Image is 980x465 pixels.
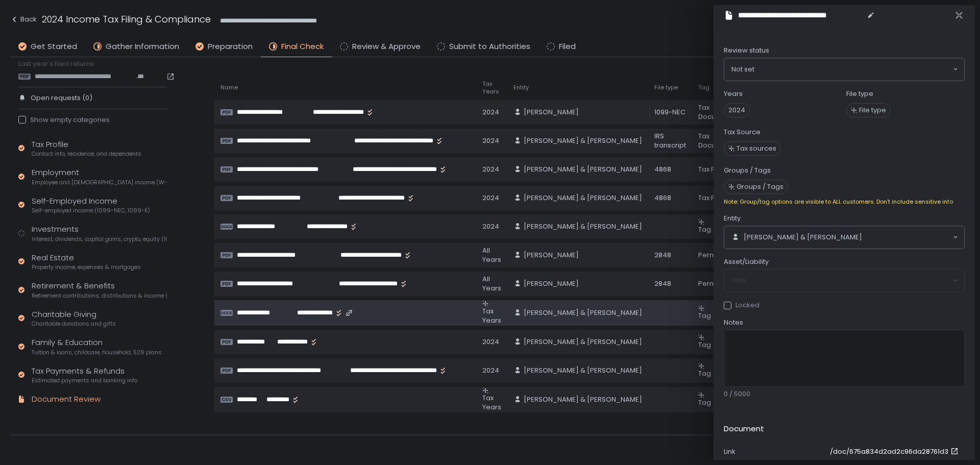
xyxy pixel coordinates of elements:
div: Charitable Giving [32,309,116,328]
span: Property income, expenses & mortgages [32,263,141,271]
button: Back [10,12,37,29]
span: [PERSON_NAME] & [PERSON_NAME] [524,308,642,317]
span: Preparation [208,41,253,53]
span: [PERSON_NAME] & [PERSON_NAME] [524,395,642,404]
span: Tag [698,311,711,321]
span: Gather Information [106,41,179,53]
span: [PERSON_NAME] [524,251,579,260]
div: Tax Profile [32,139,141,158]
div: Real Estate [32,252,141,272]
span: [PERSON_NAME] & [PERSON_NAME] [524,193,642,203]
span: [PERSON_NAME] & [PERSON_NAME] [524,222,642,231]
span: Retirement contributions, distributions & income (1099-R, 5498) [32,292,167,300]
label: Tax Source [724,128,761,137]
span: Name [220,84,238,91]
div: Search for option [724,58,964,81]
span: [PERSON_NAME] & [PERSON_NAME] [524,136,642,145]
span: [PERSON_NAME] & [PERSON_NAME] [524,366,642,375]
span: [PERSON_NAME] [524,279,579,288]
input: Search for option [754,64,952,75]
span: Groups / Tags [737,182,783,191]
div: Document Review [32,394,101,405]
div: Last year's filed returns [18,59,167,81]
span: 2024 [724,103,750,117]
span: Tag [698,84,709,91]
span: Submit to Authorities [449,41,530,53]
span: Charitable donations and gifts [32,320,116,328]
span: Entity [724,214,741,223]
span: Notes [724,318,743,327]
div: Search for option [724,226,964,249]
label: File type [846,89,873,99]
span: File type [859,106,886,115]
span: Interest, dividends, capital gains, crypto, equity (1099s, K-1s) [32,235,167,243]
input: Search for option [862,232,952,242]
div: Investments [32,224,167,243]
span: Tax Years [482,306,501,325]
label: Groups / Tags [724,166,771,175]
a: /doc/675a834d2ad2c96da28761d3 [830,447,961,456]
div: Family & Education [32,337,162,356]
span: Tag [698,225,711,234]
span: Tag [698,398,711,407]
span: Contact info, residence, and dependents [32,150,141,158]
div: 0 / 5000 [724,389,965,399]
span: Tuition & loans, childcare, household, 529 plans [32,349,162,356]
span: Tax Years [482,80,501,95]
span: Final Check [281,41,324,53]
div: Employment [32,167,167,186]
label: Years [724,89,743,99]
span: Self-employed income (1099-NEC, 1099-K) [32,207,150,214]
span: Estimated payments and banking info [32,377,137,384]
span: Review & Approve [352,41,421,53]
span: Review status [724,46,769,55]
span: Open requests (0) [31,93,92,103]
span: Tax sources [737,144,776,153]
div: Link [724,447,826,456]
div: Self-Employed Income [32,195,150,215]
span: Not set [731,64,754,75]
span: Employee and [DEMOGRAPHIC_DATA] income (W-2s) [32,179,167,186]
span: [PERSON_NAME] & [PERSON_NAME] [524,165,642,174]
span: Filed [559,41,576,53]
h1: 2024 Income Tax Filing & Compliance [42,12,211,26]
span: Tag [698,340,711,350]
div: Retirement & Benefits [32,280,167,300]
span: [PERSON_NAME] & [PERSON_NAME] [744,233,862,242]
span: [PERSON_NAME] & [PERSON_NAME] [524,337,642,347]
span: Entity [513,84,529,91]
span: Tax Years [482,393,501,412]
span: File type [654,84,678,91]
h2: Document [724,423,764,435]
span: [PERSON_NAME] [524,108,579,117]
span: Get Started [31,41,77,53]
span: Asset/Liability [724,257,769,266]
span: Tag [698,369,711,378]
div: Note: Group/tag options are visible to ALL customers. Don't include sensitive info [724,198,965,206]
div: Back [10,13,37,26]
div: Tax Payments & Refunds [32,365,137,385]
